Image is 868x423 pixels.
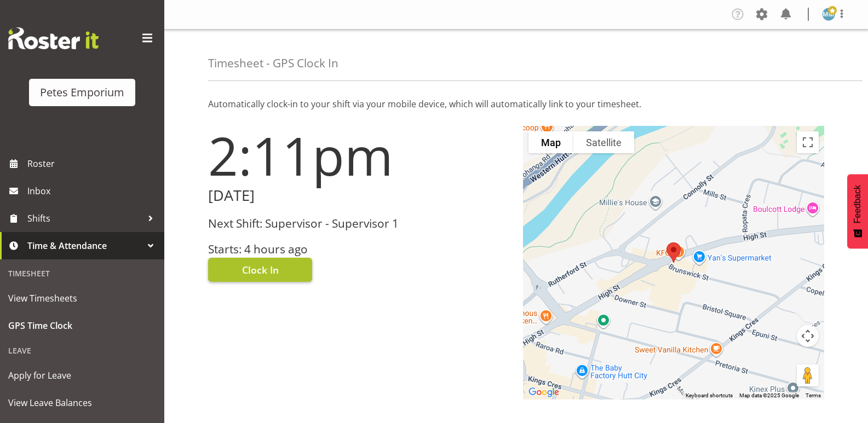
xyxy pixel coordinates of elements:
[8,367,156,384] span: Apply for Leave
[27,155,159,172] span: Roster
[8,395,156,411] span: View Leave Balances
[573,131,634,153] button: Show satellite imagery
[208,97,824,111] p: Automatically clock-in to your shift via your mobile device, which will automatically link to you...
[40,84,124,101] div: Petes Emporium
[847,174,868,248] button: Feedback - Show survey
[27,183,159,199] span: Inbox
[3,262,162,285] div: Timesheet
[3,362,162,389] a: Apply for Leave
[797,131,819,153] button: Toggle fullscreen view
[3,339,162,362] div: Leave
[242,263,279,277] span: Clock In
[8,290,156,306] span: View Timesheets
[3,389,162,416] a: View Leave Balances
[797,325,819,347] button: Map camera controls
[208,57,338,69] h4: Timesheet - GPS Clock In
[686,392,733,399] button: Keyboard shortcuts
[739,392,799,398] span: Map data ©2025 Google
[3,312,162,339] a: GPS Time Clock
[27,237,142,254] span: Time & Attendance
[526,385,562,399] a: Open this area in Google Maps (opens a new window)
[208,217,510,230] h3: Next Shift: Supervisor - Supervisor 1
[208,258,312,282] button: Clock In
[208,243,510,256] h3: Starts: 4 hours ago
[27,210,142,227] span: Shifts
[822,8,835,21] img: mandy-mosley3858.jpg
[208,126,510,185] h1: 2:11pm
[797,364,819,386] button: Drag Pegman onto the map to open Street View
[806,392,821,398] a: Terms (opens in new tab)
[526,385,562,399] img: Google
[208,187,510,204] h2: [DATE]
[528,131,573,153] button: Show street map
[3,285,162,312] a: View Timesheets
[853,185,863,223] span: Feedback
[8,27,99,49] img: Rosterit website logo
[8,317,156,334] span: GPS Time Clock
